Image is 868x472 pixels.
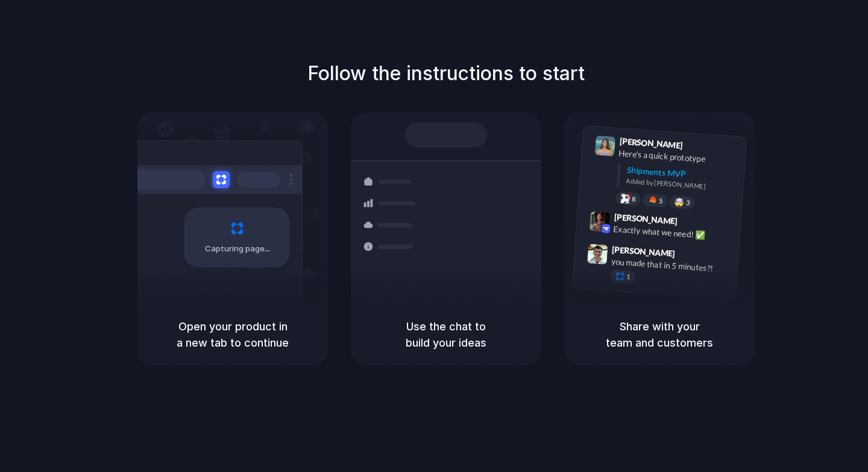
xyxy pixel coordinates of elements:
[152,318,313,351] h5: Open your product in a new tab to continue
[365,318,527,351] h5: Use the chat to build your ideas
[659,198,663,204] span: 5
[618,147,739,168] div: Here's a quick prototype
[681,216,706,231] span: 9:42 AM
[687,140,711,155] span: 9:41 AM
[686,200,690,206] span: 3
[307,59,585,88] h1: Follow the instructions to start
[632,196,636,203] span: 8
[614,210,678,228] span: [PERSON_NAME]
[579,318,740,351] h5: Share with your team and customers
[675,198,685,207] div: 🤯
[619,134,683,152] span: [PERSON_NAME]
[626,176,737,194] div: Added by [PERSON_NAME]
[612,243,676,260] span: [PERSON_NAME]
[679,249,703,263] span: 9:47 AM
[613,223,734,244] div: Exactly what we need! ✅
[626,274,631,280] span: 1
[626,164,738,184] div: Shipments MVP
[611,256,731,276] div: you made that in 5 minutes?!
[205,243,272,255] span: Capturing page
